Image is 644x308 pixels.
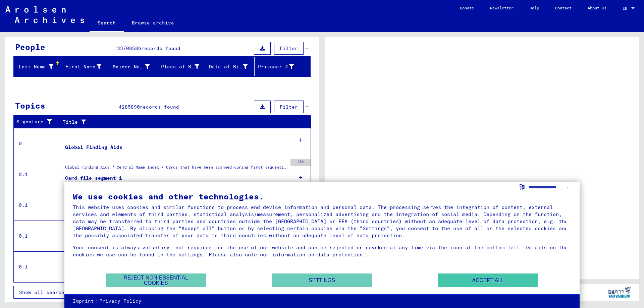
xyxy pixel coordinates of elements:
button: Show all search results [13,286,98,299]
div: Title [63,119,298,126]
div: First Name [65,61,110,72]
div: Place of Birth [161,63,200,70]
span: 4285890 [119,104,140,110]
td: 0.1 [14,190,60,221]
img: yv_logo.png [607,284,632,301]
span: records found [141,45,180,51]
span: Filter [280,104,298,110]
mat-header-cell: Maiden Name [110,57,158,76]
div: Card file segment 1 [65,175,122,182]
td: 0.1 [14,159,60,190]
div: Prisoner # [257,63,294,70]
div: Place of Birth [161,61,208,72]
div: Signature [16,117,61,127]
span: Filter [280,45,298,51]
div: Last Name [16,61,62,72]
div: Global Finding Aids / Central Name Index / Cards that have been scanned during first sequential m... [65,164,287,174]
td: 0.1 [14,221,60,251]
td: 0 [14,128,60,159]
mat-header-cell: Place of Birth [158,57,207,76]
button: Accept all [438,273,538,287]
a: Search [90,15,124,32]
div: Maiden Name [113,61,158,72]
button: Filter [274,42,304,55]
div: Maiden Name [113,63,150,70]
div: Global Finding Aids [65,144,122,151]
img: Arolsen_neg.svg [5,6,84,23]
span: EN [623,6,630,11]
a: Privacy Policy [99,298,142,305]
div: Date of Birth [209,63,248,70]
div: Last Name [16,63,53,70]
div: Prisoner # [257,61,303,72]
span: 33708586 [117,45,141,51]
div: People [15,41,45,53]
div: We use cookies and other technologies. [73,192,571,200]
td: 0.1 [14,251,60,282]
button: Settings [272,273,372,287]
div: First Name [65,63,102,70]
div: Topics [15,100,45,112]
span: Show all search results [19,289,89,295]
div: Your consent is always voluntary, not required for the use of our website and can be rejected or ... [73,244,571,258]
mat-header-cell: First Name [62,57,110,76]
div: Title [63,117,304,127]
div: This website uses cookies and similar functions to process end device information and personal da... [73,204,571,239]
button: Filter [274,101,304,113]
div: 350 [290,159,311,166]
span: records found [140,104,179,110]
a: Browse archive [124,15,182,31]
mat-header-cell: Last Name [14,57,62,76]
a: Imprint [73,298,94,305]
div: Signature [16,118,55,125]
mat-header-cell: Prisoner # [255,57,311,76]
div: Date of Birth [209,61,256,72]
mat-header-cell: Date of Birth [206,57,255,76]
button: Reject non-essential cookies [106,273,206,287]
